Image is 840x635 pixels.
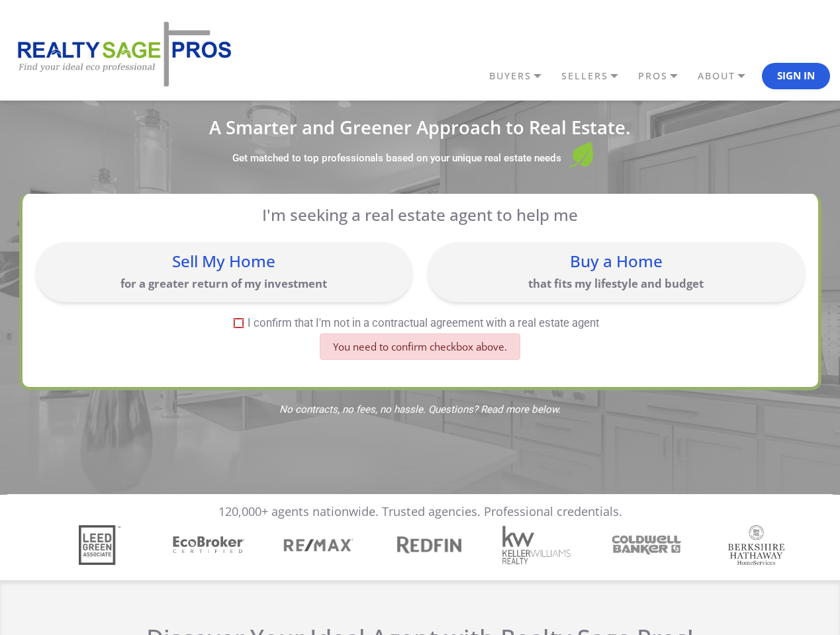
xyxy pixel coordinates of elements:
p: I'm seeking a real estate agent to help me [53,205,787,224]
p: for a greater return of my investment [42,276,406,291]
label: I confirm that I'm not in a contractual agreement with a real estate agent [36,317,798,329]
div: 6 / 7 [616,532,687,558]
p: that fits my lifestyle and budget [434,276,798,291]
div: 4 / 7 [397,532,468,557]
label: Get matched to top professionals based on your unique real estate needs [232,152,561,165]
a: BUYERS [486,65,558,87]
a: ABOUT [694,65,762,87]
a: PROS [635,65,694,87]
div: Buy a Home [434,253,798,269]
button: Sign In [762,63,830,89]
img: Sponsor Logo: Coldwell Banker [609,532,685,558]
img: Sponsor Logo: Ecobroker [171,534,247,556]
input: I confirm that I'm not in a contractual agreement with a real estate agent [234,319,243,327]
div: 5 / 7 [507,525,578,565]
img: Sponsor Logo: Berkshire Hathaway [728,525,785,565]
div: 3 / 7 [288,525,359,565]
div: 1 / 7 [69,525,140,565]
img: REALTY SAGE PROS [10,20,235,89]
div: 2 / 7 [179,534,250,556]
img: Sponsor Logo: Remax [283,525,353,565]
div: You need to confirm checkbox above. [320,333,520,360]
img: Sponsor Logo: Leed Green Associate [79,525,120,565]
p: 120,000+ agents nationwide. Trusted agencies. Professional credentials. [218,505,622,519]
div: 7 / 7 [725,525,796,565]
img: Sponsor Logo: Redfin [390,532,466,557]
img: Sponsor Logo: Keller Williams Realty [502,525,573,565]
h1: A Smarter and Greener Approach to Real Estate. [19,118,821,136]
a: SELLERS [558,65,635,87]
span: No contracts, no fees, no hassle. Questions? Read more below. [19,405,821,415]
div: Sell My Home [42,253,406,269]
